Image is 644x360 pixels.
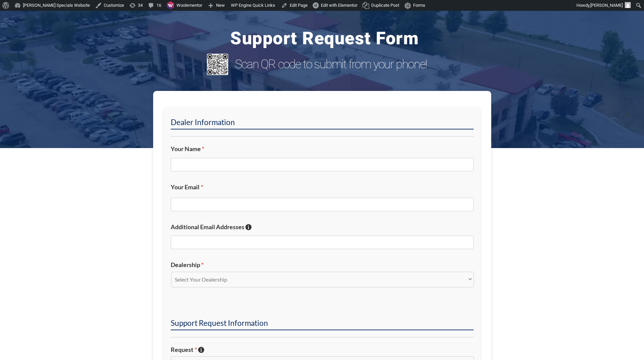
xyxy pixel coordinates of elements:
span: Request [171,346,197,353]
h2: Dealer Information [171,117,474,129]
span: Edit with Elementor [321,3,357,8]
h2: Support Request Information [171,318,474,330]
label: Dealership [171,261,474,269]
h3: Support Request Form [51,30,598,47]
label: Your Name [171,145,474,153]
label: Your Email [171,183,474,191]
span: Additional Email Addresses [171,223,244,231]
span: [PERSON_NAME] [590,3,623,8]
h3: Scan QR code to submit from your phone! [235,57,442,72]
